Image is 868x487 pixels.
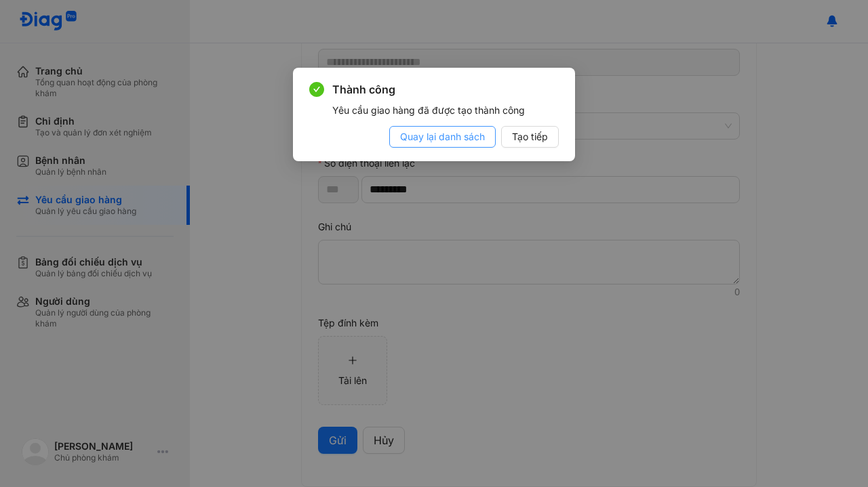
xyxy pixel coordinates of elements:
span: Thành công [332,81,559,98]
span: Tạo tiếp [512,129,548,144]
div: Yêu cầu giao hàng đã được tạo thành công [332,103,559,118]
button: Quay lại danh sách [389,126,496,148]
span: check-circle [309,82,324,97]
button: Tạo tiếp [501,126,559,148]
span: Quay lại danh sách [400,129,485,144]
